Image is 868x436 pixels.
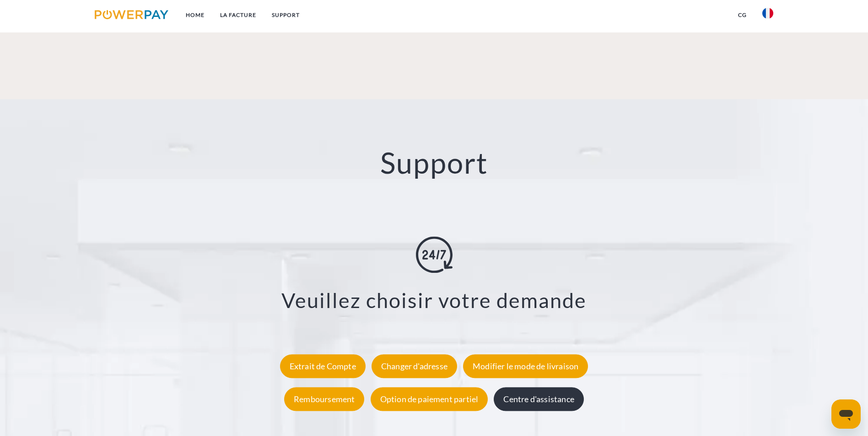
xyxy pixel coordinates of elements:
[491,394,586,404] a: Centre d'assistance
[55,288,813,314] h3: Veuillez choisir votre demande
[280,354,366,378] div: Extrait de Compte
[212,7,264,23] a: LA FACTURE
[494,387,583,411] div: Centre d'assistance
[278,361,368,371] a: Extrait de Compte
[831,399,861,429] iframe: Bouton de lancement de la fenêtre de messagerie
[369,361,459,371] a: Changer d'adresse
[463,354,588,378] div: Modifier le mode de livraison
[284,387,364,411] div: Remboursement
[371,387,488,411] div: Option de paiement partiel
[264,7,307,23] a: Support
[461,361,590,371] a: Modifier le mode de livraison
[178,7,212,23] a: Home
[282,394,367,404] a: Remboursement
[762,8,773,19] img: fr
[372,354,457,378] div: Changer d'adresse
[368,394,491,404] a: Option de paiement partiel
[95,10,168,19] img: logo-powerpay.svg
[416,237,453,273] img: online-shopping.svg
[43,145,825,181] h2: Support
[730,7,755,23] a: CG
